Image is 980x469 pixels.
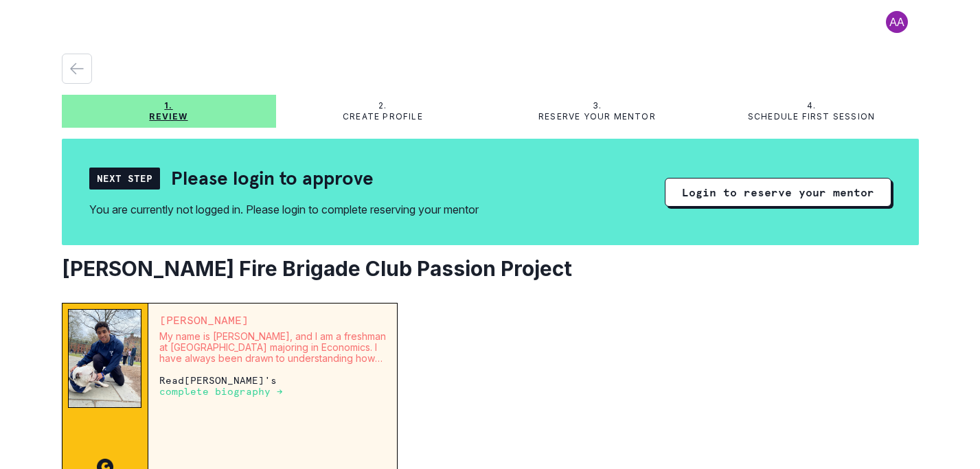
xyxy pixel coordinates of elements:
[149,111,187,122] p: Review
[807,100,816,111] p: 4.
[378,100,387,111] p: 2.
[665,178,891,207] button: Login to reserve your mentor
[343,111,423,122] p: Create profile
[89,201,479,218] div: You are currently not logged in. Please login to complete reserving your mentor
[159,386,283,397] p: complete biography →
[171,166,374,190] h2: Please login to approve
[875,11,919,33] button: profile picture
[159,314,387,325] p: [PERSON_NAME]
[159,375,387,397] p: Read [PERSON_NAME] 's
[68,309,142,407] img: Mentor Image
[89,168,160,190] div: Next Step
[593,100,602,111] p: 3.
[538,111,656,122] p: Reserve your mentor
[159,331,387,364] p: My name is [PERSON_NAME], and I am a freshman at [GEOGRAPHIC_DATA] majoring in Economics. I have ...
[62,256,919,281] h2: [PERSON_NAME] Fire Brigade Club Passion Project
[748,111,875,122] p: Schedule first session
[164,100,172,111] p: 1.
[159,385,283,397] a: complete biography →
